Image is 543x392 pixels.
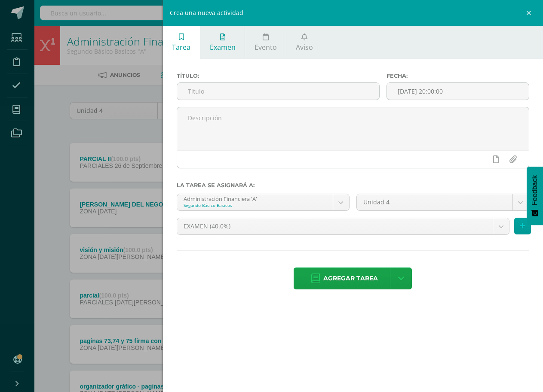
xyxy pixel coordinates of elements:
[357,194,529,210] a: Unidad 4
[184,202,326,208] div: Segundo Básico Basicos
[163,26,200,59] a: Tarea
[323,268,378,289] span: Agregar tarea
[210,43,236,52] span: Examen
[255,43,277,52] span: Evento
[527,167,543,225] button: Feedback - Mostrar encuesta
[286,26,322,59] a: Aviso
[387,83,529,100] input: Fecha de entrega
[184,218,486,234] span: EXAMEN (40.0%)
[296,43,313,52] span: Aviso
[172,43,190,52] span: Tarea
[184,194,326,202] div: Administración Financiera 'A'
[363,194,506,210] span: Unidad 4
[177,83,379,100] input: Título
[177,218,509,234] a: EXAMEN (40.0%)
[177,182,529,188] label: La tarea se asignará a:
[177,73,380,79] label: Título:
[177,194,349,210] a: Administración Financiera 'A'Segundo Básico Basicos
[531,175,539,205] span: Feedback
[245,26,286,59] a: Evento
[387,73,529,79] label: Fecha:
[200,26,245,59] a: Examen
